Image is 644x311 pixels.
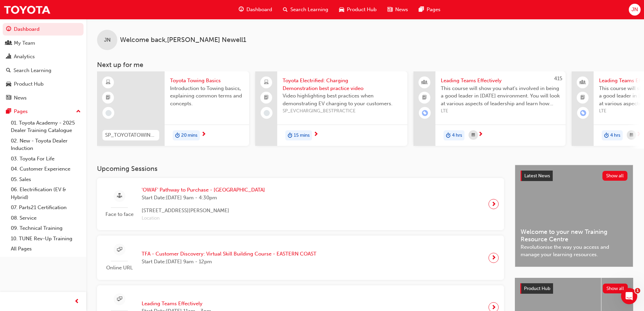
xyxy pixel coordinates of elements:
[3,78,84,90] a: Product Hub
[239,5,244,14] span: guage-icon
[6,54,11,60] span: chart-icon
[170,77,244,85] span: Toyota Towing Basics
[631,6,638,14] span: JN
[521,243,627,259] span: Revolutionise the way you access and manage your learning resources.
[278,3,334,17] a: search-iconSearch Learning
[422,110,428,116] span: learningRecordVerb_ENROLL-icon
[8,174,84,185] a: 05. Sales
[446,131,451,140] span: duration-icon
[117,295,122,304] span: sessionType_ONLINE_URL-icon
[6,95,11,101] span: news-icon
[524,286,550,291] span: Product Hub
[554,75,562,82] span: 415
[602,171,628,181] button: Show all
[8,164,84,174] a: 04. Customer Experience
[3,37,84,49] a: My Team
[629,4,641,16] button: JN
[246,6,272,14] span: Dashboard
[14,108,28,115] div: Pages
[520,283,628,294] a: Product HubShow all
[441,107,560,115] span: LTE
[14,53,35,61] div: Analytics
[201,132,206,138] span: next-icon
[102,264,136,272] span: Online URL
[635,288,640,293] span: 1
[104,36,111,44] span: JN
[3,92,84,104] a: News
[3,64,84,77] a: Search Learning
[175,131,180,140] span: duration-icon
[76,107,81,116] span: up-icon
[3,2,51,17] a: Trak
[105,110,112,116] span: learningRecordVerb_NONE-icon
[472,131,475,139] span: calendar-icon
[283,107,402,115] span: SP_EVCHARGING_BESTPRACTICE
[521,171,627,181] a: Latest NewsShow all
[8,213,84,223] a: 08. Service
[413,71,566,146] a: 415Leading Teams EffectivelyThis course will show you what's involved in being a good leader in [...
[290,6,328,14] span: Search Learning
[14,94,27,102] div: News
[283,77,402,92] span: Toyota Electrified: Charging Demonstration best practice video
[604,131,609,140] span: duration-icon
[3,22,84,105] button: DashboardMy TeamAnalyticsSearch LearningProduct HubNews
[382,3,413,17] a: news-iconNews
[8,223,84,234] a: 09. Technical Training
[6,81,11,87] span: car-icon
[6,109,11,115] span: pages-icon
[339,5,344,14] span: car-icon
[3,105,84,118] button: Pages
[441,77,560,85] span: Leading Teams Effectively
[97,71,249,146] a: SP_TOYOTATOWING_0424Toyota Towing BasicsIntroduction to Towing basics, explaining common terms an...
[422,78,427,87] span: people-icon
[521,228,627,243] span: Welcome to your new Training Resource Centre
[86,61,644,69] h3: Next up for me
[142,300,211,308] span: Leading Teams Effectively
[427,6,440,14] span: Pages
[97,165,504,173] h3: Upcoming Sessions
[6,26,11,32] span: guage-icon
[8,202,84,213] a: 07. Parts21 Certification
[117,192,122,200] span: sessionType_FACE_TO_FACE-icon
[142,250,316,258] span: TFA - Customer Discovery: Virtual Skill Building Course - EASTERN COAST
[413,3,446,17] a: pages-iconPages
[264,78,269,87] span: laptop-icon
[142,258,316,266] span: Start Date: [DATE] 9am - 12pm
[8,244,84,254] a: All Pages
[580,93,585,102] span: booktick-icon
[419,5,424,14] span: pages-icon
[142,194,265,202] span: Start Date: [DATE] 9am - 4:30pm
[8,234,84,244] a: 10. TUNE Rev-Up Training
[630,131,633,139] span: calendar-icon
[288,131,292,140] span: duration-icon
[283,5,288,14] span: search-icon
[580,78,585,87] span: people-icon
[74,297,79,306] span: prev-icon
[515,165,633,267] a: Latest NewsShow allWelcome to your new Training Resource CentreRevolutionise the way you access a...
[14,39,35,47] div: My Team
[283,92,402,107] span: Video highlighting best practices when demonstrating EV charging to your customers.
[610,132,620,139] span: 4 hrs
[422,93,427,102] span: booktick-icon
[313,132,318,138] span: next-icon
[170,85,244,108] span: Introduction to Towing basics, explaining common terms and concepts.
[334,3,382,17] a: car-iconProduct Hub
[294,132,310,139] span: 15 mins
[142,215,265,222] span: Location
[106,78,111,87] span: learningResourceType_ELEARNING-icon
[6,68,11,74] span: search-icon
[6,40,11,46] span: people-icon
[478,132,483,138] span: next-icon
[636,132,641,138] span: next-icon
[102,241,499,274] a: Online URLTFA - Customer Discovery: Virtual Skill Building Course - EASTERN COASTStart Date:[DATE...
[142,207,265,215] span: [STREET_ADDRESS][PERSON_NAME]
[233,3,278,17] a: guage-iconDashboard
[491,199,496,209] span: next-icon
[14,67,51,74] div: Search Learning
[106,93,111,102] span: booktick-icon
[524,173,550,179] span: Latest News
[105,131,157,139] span: SP_TOYOTATOWING_0424
[14,80,44,88] div: Product Hub
[255,71,407,146] a: Toyota Electrified: Charging Demonstration best practice videoVideo highlighting best practices w...
[8,184,84,202] a: 06. Electrification (EV & Hybrid)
